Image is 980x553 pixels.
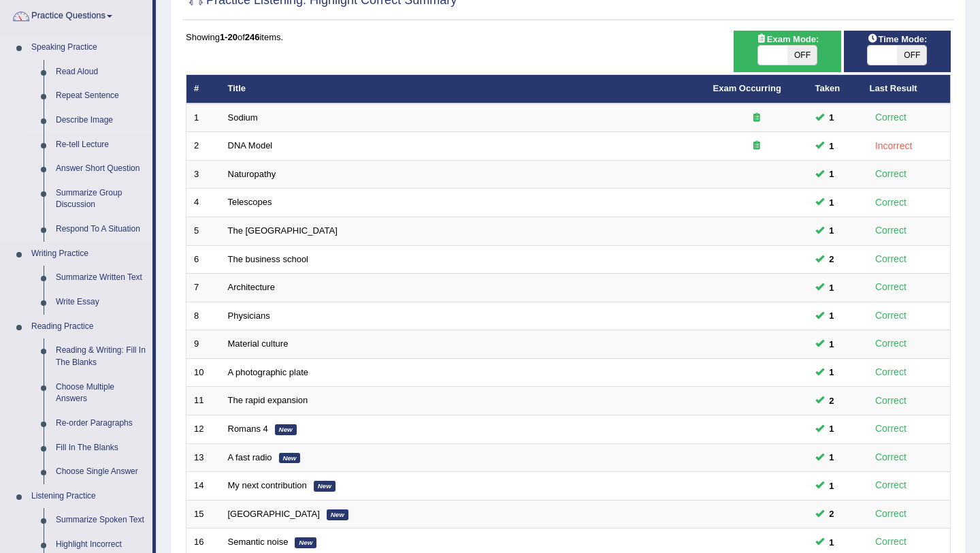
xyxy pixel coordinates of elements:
div: Correct [870,110,913,125]
th: Taken [808,75,862,104]
em: New [295,537,316,548]
b: 246 [245,32,260,42]
a: Physicians [228,311,270,321]
a: A photographic plate [228,367,309,377]
a: Write Essay [50,290,152,315]
div: Exam occurring question [713,140,800,153]
a: Respond To A Situation [50,217,152,242]
a: Listening Practice [25,484,152,509]
a: Choose Single Answer [50,460,152,484]
div: Correct [870,195,913,210]
a: Summarize Group Discussion [50,181,152,217]
span: You can still take this question [824,167,840,181]
a: Romans 4 [228,424,268,434]
div: Showing of items. [186,31,951,44]
span: You can still take this question [824,479,840,493]
a: The rapid expansion [228,395,308,405]
a: Choose Multiple Answers [50,375,152,411]
a: Telescopes [228,197,272,207]
a: Sodium [228,112,258,123]
span: You can still take this question [824,281,840,295]
td: 4 [186,189,220,217]
div: Correct [870,421,913,437]
td: 7 [186,274,220,302]
a: Re-order Paragraphs [50,411,152,436]
div: Correct [870,506,913,522]
em: New [279,453,301,464]
span: You can still take this question [824,422,840,436]
div: Correct [870,449,913,465]
th: Last Result [862,75,951,104]
td: 5 [186,217,220,246]
span: You can still take this question [824,309,840,323]
span: OFF [787,46,817,65]
span: You can still take this question [824,507,840,521]
a: My next contribution [228,480,307,490]
td: 14 [186,472,220,501]
span: You can still take this question [824,365,840,379]
a: Naturopathy [228,169,276,179]
span: OFF [897,46,926,65]
a: Material culture [228,338,289,349]
a: Semantic noise [228,537,289,547]
em: New [275,424,297,435]
span: You can still take this question [824,252,840,266]
em: New [327,509,348,520]
td: 1 [186,104,220,132]
td: 9 [186,330,220,359]
div: Incorrect [870,138,918,154]
div: Correct [870,364,913,380]
a: Answer Short Question [50,157,152,181]
span: You can still take this question [824,337,840,351]
a: The business school [228,254,309,264]
td: 12 [186,415,220,443]
a: DNA Model [228,140,273,151]
div: Show exams occurring in exams [734,31,840,72]
b: 1-20 [220,32,238,42]
span: You can still take this question [824,535,840,550]
div: Exam occurring question [713,112,800,125]
td: 15 [186,500,220,528]
a: Read Aloud [50,60,152,84]
div: Correct [870,477,913,493]
a: Describe Image [50,108,152,133]
a: A fast radio [228,452,272,462]
span: You can still take this question [824,450,840,464]
td: 11 [186,387,220,415]
span: You can still take this question [824,139,840,153]
span: You can still take this question [824,110,840,125]
a: Repeat Sentence [50,84,152,108]
div: Correct [870,279,913,295]
a: Exam Occurring [713,83,781,93]
span: Exam Mode: [751,32,824,46]
td: 2 [186,132,220,161]
div: Correct [870,336,913,351]
a: Re-tell Lecture [50,133,152,157]
a: Speaking Practice [25,35,152,60]
span: You can still take this question [824,195,840,210]
td: 8 [186,302,220,330]
a: Writing Practice [25,242,152,266]
td: 3 [186,160,220,189]
span: You can still take this question [824,223,840,238]
td: 10 [186,358,220,387]
span: You can still take this question [824,394,840,408]
span: Time Mode: [862,32,932,46]
a: Summarize Written Text [50,266,152,290]
th: Title [220,75,706,104]
td: 13 [186,443,220,472]
div: Correct [870,393,913,409]
th: # [186,75,220,104]
div: Correct [870,223,913,238]
div: Correct [870,308,913,323]
a: The [GEOGRAPHIC_DATA] [228,225,338,236]
div: Correct [870,166,913,182]
div: Correct [870,534,913,550]
a: Reading Practice [25,315,152,339]
a: Summarize Spoken Text [50,508,152,533]
em: New [314,481,336,492]
td: 6 [186,245,220,274]
div: Correct [870,251,913,267]
a: [GEOGRAPHIC_DATA] [228,509,320,519]
a: Fill In The Blanks [50,436,152,460]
